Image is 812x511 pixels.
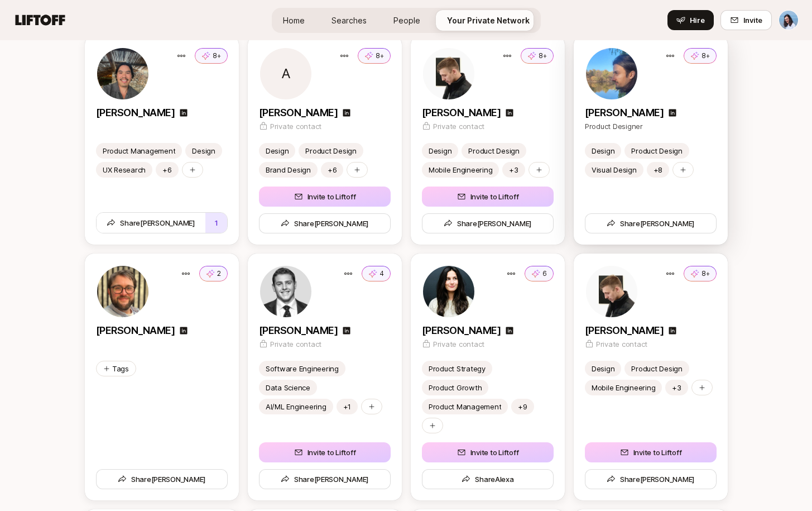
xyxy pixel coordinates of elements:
p: 8+ [702,269,710,279]
button: 2 [199,266,228,281]
p: [PERSON_NAME] [422,105,501,121]
a: 8+[PERSON_NAME]Product ManagementDesignUX Research+6Share[PERSON_NAME]1 [85,36,239,245]
img: 8994a476_064a_42ab_81d5_5ef98a6ab92d.jpg [97,48,148,99]
p: Product Design [305,145,356,156]
div: Product Growth [429,382,482,393]
p: [PERSON_NAME] [259,105,338,121]
span: Share [PERSON_NAME] [280,474,368,485]
button: Invite to Liftoff [422,187,554,207]
p: 8+ [213,51,221,61]
button: 8+ [684,266,717,281]
div: Design [192,145,215,156]
div: +1 [343,401,350,412]
div: +3 [509,164,518,175]
button: Invite [720,10,772,30]
p: 2 [217,269,221,279]
button: 8+ [521,48,554,64]
p: AI/ML Engineering [266,401,326,412]
span: Searches [331,15,367,26]
p: Design [429,145,451,156]
span: Share [PERSON_NAME] [117,474,205,485]
p: [PERSON_NAME] [422,323,501,338]
img: f0aa142c_340f_4f3f_bcd3_507fd3868b43.jpg [97,266,148,317]
button: Invite to Liftoff [585,442,717,462]
p: Design [592,145,614,156]
button: Share[PERSON_NAME] [259,469,391,489]
span: Share [PERSON_NAME] [606,218,694,229]
p: Software Engineering [266,363,339,374]
button: 6 [525,266,554,281]
span: Share [PERSON_NAME] [280,218,368,229]
p: 8+ [539,51,547,61]
span: Home [283,15,305,26]
p: +8 [653,164,662,175]
p: 6 [542,269,547,279]
p: Private contact [596,338,647,350]
p: [PERSON_NAME] [585,105,664,121]
img: d675d1d1_30fa_4ea2_b355_a3c7ff2e9b15.jpg [586,266,637,317]
p: Mobile Engineering [592,382,655,393]
img: 857ed517_138b_4604_b823_6d4c04eab7db.jpg [260,266,311,317]
p: Design [592,363,614,374]
p: +6 [162,164,171,175]
span: People [393,15,420,26]
span: Share [PERSON_NAME] [107,217,195,228]
p: [PERSON_NAME] [96,323,175,338]
p: Private contact [433,338,484,350]
p: +6 [327,164,336,175]
button: 1 [205,213,227,233]
a: People [385,10,429,31]
button: Share[PERSON_NAME] [259,213,391,233]
button: 8+ [195,48,228,64]
button: 8+ [358,48,391,64]
button: Share[PERSON_NAME] [585,469,717,489]
p: [PERSON_NAME] [96,105,175,121]
p: Product Design [468,145,519,156]
button: Share[PERSON_NAME] [422,213,554,233]
p: +9 [518,401,527,412]
span: Share [PERSON_NAME] [606,474,694,485]
p: Tags [112,363,129,374]
a: A8+[PERSON_NAME]Private contactDesignProduct DesignBrand Design+6Invite to LiftoffShare[PERSON_NAME] [248,36,402,245]
p: Design [266,145,289,156]
button: 4 [362,266,391,281]
a: 8+[PERSON_NAME]Private contactDesignProduct DesignMobile Engineering+3Invite to LiftoffShare[PERS... [574,254,728,500]
a: Home [274,10,314,31]
p: Product Management [103,145,175,156]
img: Dan Tase [779,11,798,30]
a: Your Private Network [438,10,539,31]
p: Private contact [270,338,321,350]
button: Dan Tase [779,10,799,30]
button: ShareAlexa [422,469,554,489]
button: Invite to Liftoff [422,442,554,462]
img: b678d3b5_0214_4539_8c86_a8bc6885da36.jpg [423,48,474,99]
p: Product Designer [585,121,717,132]
a: 8+[PERSON_NAME]Product DesignerDesignProduct DesignVisual Design+8Share[PERSON_NAME] [574,36,728,245]
a: 4[PERSON_NAME]Private contactSoftware EngineeringData ScienceAI/ML Engineering+1Invite to Liftoff... [248,254,402,500]
p: Mobile Engineering [429,164,492,175]
div: UX Research [103,164,146,175]
span: Share [PERSON_NAME] [443,218,531,229]
span: Hire [690,15,705,26]
p: Data Science [266,382,310,393]
p: A [281,67,290,80]
p: Product Design [631,145,682,156]
p: Visual Design [592,164,637,175]
div: Product Management [429,401,501,412]
img: 6a30bde6_9a81_45da_a8b3_f75bcd065425.jpg [586,48,637,99]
